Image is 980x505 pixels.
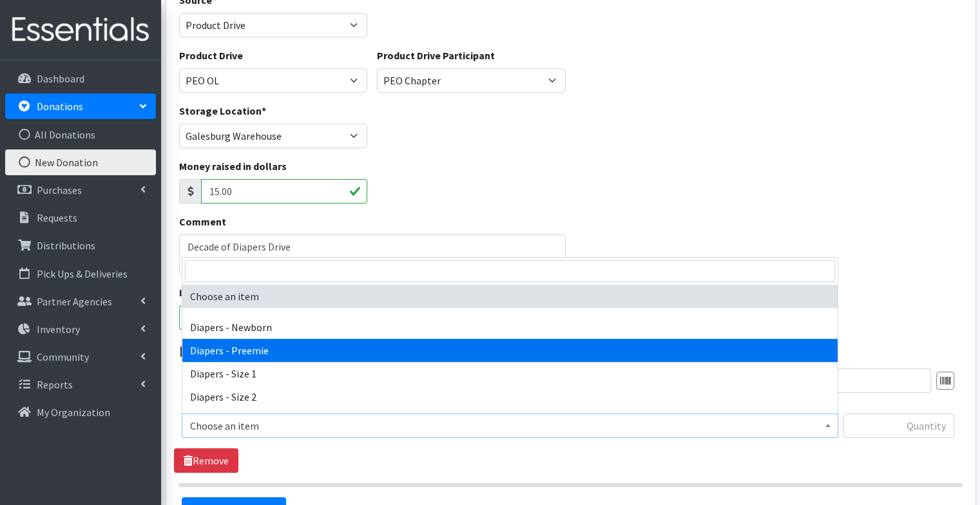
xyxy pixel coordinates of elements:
[5,344,156,370] a: Community
[37,239,95,252] p: Distributions
[179,103,266,119] label: Storage Location
[37,323,80,336] p: Inventory
[262,104,266,117] abbr: required
[5,205,156,231] a: Requests
[37,295,112,308] p: Partner Agencies
[5,8,156,52] img: HumanEssentials
[182,285,838,308] li: Choose an item
[182,316,838,339] li: Diapers - Newborn
[5,233,156,258] a: Distributions
[179,158,287,174] label: Money raised in dollars
[179,214,226,229] label: Comment
[190,417,830,435] span: Choose an item
[5,66,156,91] a: Dashboard
[5,149,156,175] a: New Donation
[5,122,156,148] a: All Donations
[179,340,963,363] legend: Items in this donation
[5,177,156,203] a: Purchases
[182,339,838,362] li: Diapers - Preemie
[174,448,238,473] a: Remove
[37,350,89,363] p: Community
[179,285,229,300] label: Issued on
[5,93,156,119] a: Donations
[37,72,84,85] p: Dashboard
[37,267,128,280] p: Pick Ups & Deliveries
[37,211,77,224] p: Requests
[5,261,156,287] a: Pick Ups & Deliveries
[377,48,495,63] label: Product Drive Participant
[37,100,83,113] p: Donations
[37,406,110,419] p: My Organization
[5,316,156,342] a: Inventory
[5,399,156,425] a: My Organization
[182,385,838,408] li: Diapers - Size 2
[843,414,954,438] input: Quantity
[5,289,156,314] a: Partner Agencies
[182,408,838,432] li: Diapers - Size 3
[37,184,82,196] p: Purchases
[179,48,243,63] label: Product Drive
[182,362,838,385] li: Diapers - Size 1
[5,372,156,397] a: Reports
[182,414,838,438] span: Choose an item
[37,378,73,391] p: Reports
